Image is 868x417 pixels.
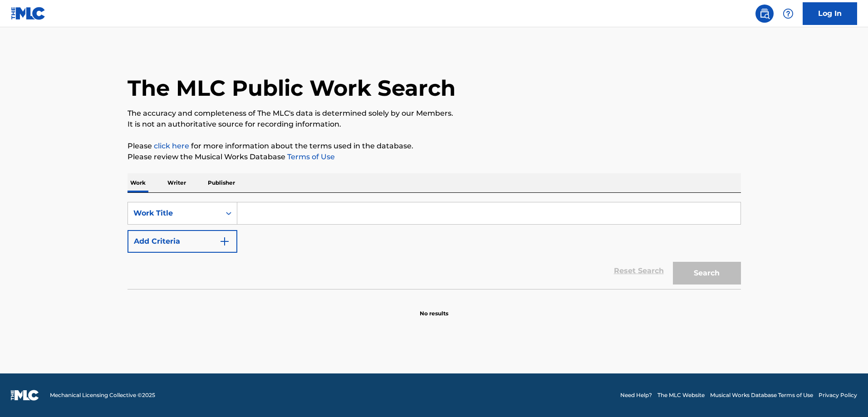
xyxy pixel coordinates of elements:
[823,373,868,417] iframe: Chat Widget
[420,299,448,318] p: No results
[165,173,189,192] p: Writer
[783,8,794,19] img: help
[710,391,813,399] a: Musical Works Database Terms of Use
[128,74,456,102] h1: The MLC Public Work Search
[128,119,741,130] p: It is not an authoritative source for recording information.
[128,141,741,152] p: Please for more information about the terms used in the database.
[50,391,155,399] span: Mechanical Licensing Collective © 2025
[128,230,237,253] button: Add Criteria
[759,8,770,19] img: search
[219,236,230,247] img: 9d2ae6d4665cec9f34b9.svg
[128,152,741,162] p: Please review the Musical Works Database
[128,108,741,119] p: The accuracy and completeness of The MLC's data is determined solely by our Members.
[657,391,705,399] a: The MLC Website
[11,390,39,401] img: logo
[11,7,46,20] img: MLC Logo
[803,2,857,25] a: Log In
[128,173,148,192] p: Work
[779,5,797,23] div: Help
[205,173,238,192] p: Publisher
[154,142,189,150] a: click here
[620,391,652,399] a: Need Help?
[755,5,774,23] a: Public Search
[819,391,857,399] a: Privacy Policy
[133,208,215,219] div: Work Title
[128,202,741,289] form: Search Form
[285,152,335,161] a: Terms of Use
